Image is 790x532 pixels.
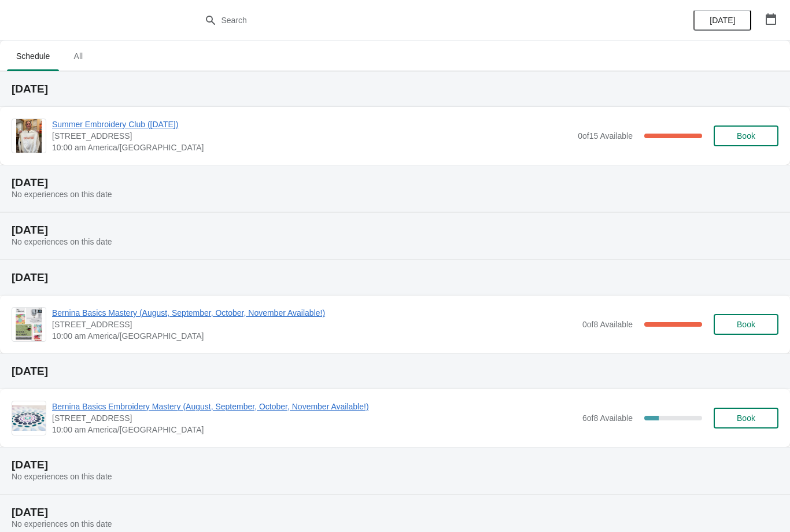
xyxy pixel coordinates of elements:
[16,308,42,341] img: Bernina Basics Mastery (August, September, October, November Available!) | 1300 Salem Rd SW, Suit...
[221,10,593,31] input: Search
[52,130,572,142] span: [STREET_ADDRESS]
[12,507,778,518] h2: [DATE]
[12,459,778,471] h2: [DATE]
[52,307,577,319] span: Bernina Basics Mastery (August, September, October, November Available!)
[52,142,572,153] span: 10:00 am America/[GEOGRAPHIC_DATA]
[12,472,112,481] span: No experiences on this date
[12,365,778,377] h2: [DATE]
[52,119,572,130] span: Summer Embroidery Club ([DATE])
[710,16,735,25] span: [DATE]
[16,119,42,153] img: Summer Embroidery Club (Saturday, August 16) | 1300 Salem Rd SW, Suite 350, Rochester, MN 55902 |...
[737,413,755,423] span: Book
[52,319,577,330] span: [STREET_ADDRESS]
[12,224,778,236] h2: [DATE]
[52,424,577,435] span: 10:00 am America/[GEOGRAPHIC_DATA]
[52,330,577,342] span: 10:00 am America/[GEOGRAPHIC_DATA]
[64,46,93,66] span: All
[12,177,778,189] h2: [DATE]
[714,125,778,146] button: Book
[12,190,112,199] span: No experiences on this date
[52,401,577,412] span: Bernina Basics Embroidery Mastery (August, September, October, November Available!)
[52,412,577,424] span: [STREET_ADDRESS]
[12,405,46,430] img: Bernina Basics Embroidery Mastery (August, September, October, November Available!) | 1300 Salem ...
[12,83,778,95] h2: [DATE]
[737,320,755,329] span: Book
[582,320,633,329] span: 0 of 8 Available
[737,131,755,141] span: Book
[714,408,778,428] button: Book
[693,10,751,31] button: [DATE]
[714,314,778,335] button: Book
[582,413,633,423] span: 6 of 8 Available
[578,131,633,141] span: 0 of 15 Available
[12,237,112,246] span: No experiences on this date
[12,272,778,283] h2: [DATE]
[7,46,59,66] span: Schedule
[12,519,112,529] span: No experiences on this date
